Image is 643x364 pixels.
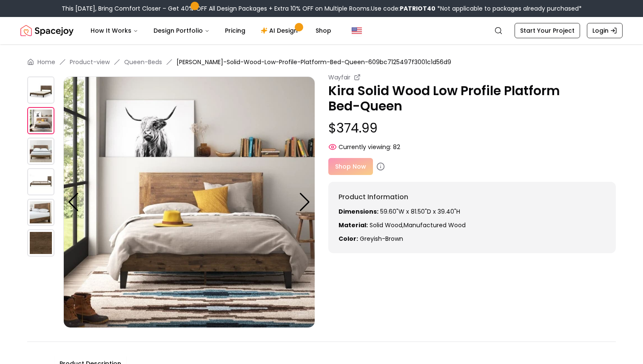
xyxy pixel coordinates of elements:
span: Solid Wood,Manufactured Wood [370,221,466,229]
img: https://storage.googleapis.com/spacejoy-main/assets/609bc7125497f3001c1d56d9/product_1_m8pihh19mk18 [63,76,315,328]
b: PATRIOT40 [400,4,435,13]
a: Home [37,58,55,66]
button: Design Portfolio [147,22,216,39]
span: 82 [393,143,400,151]
strong: Color: [339,234,358,243]
p: 59.60"W x 81.50"D x 39.40"H [339,207,606,216]
nav: Main [84,22,338,39]
a: Start Your Project [515,23,580,38]
a: Product-view [70,58,110,66]
a: Spacejoy [20,22,74,39]
nav: Global [20,17,623,44]
a: AI Design [254,22,307,39]
span: Currently viewing: [339,143,391,151]
img: United States [352,25,362,36]
img: https://storage.googleapis.com/spacejoy-main/assets/609bc7125497f3001c1d56d9/product_3_l2idi7lc578 [27,168,54,195]
p: $374.99 [328,121,616,136]
span: [PERSON_NAME]-Solid-Wood-Low-Profile-Platform-Bed-Queen-609bc7125497f3001c1d56d9 [176,58,451,66]
small: Wayfair [328,73,350,82]
p: Kira Solid Wood Low Profile Platform Bed-Queen [328,83,616,114]
a: Shop [309,22,338,39]
strong: Dimensions: [339,207,378,216]
img: https://storage.googleapis.com/spacejoy-main/assets/609bc7125497f3001c1d56d9/product_4_33350cc28h59 [27,199,54,226]
a: Pricing [218,22,252,39]
nav: breadcrumb [27,58,616,66]
img: https://storage.googleapis.com/spacejoy-main/assets/609bc7125497f3001c1d56d9/product_1_m8pihh19mk18 [27,107,54,134]
span: Use code: [371,4,435,13]
span: greyish-brown [360,234,403,243]
img: https://storage.googleapis.com/spacejoy-main/assets/609bc7125497f3001c1d56d9/product_0_lc431m8nngia [27,76,54,104]
h6: Product Information [339,192,606,202]
a: Queen-Beds [124,58,162,66]
strong: Material: [339,221,368,229]
img: https://storage.googleapis.com/spacejoy-main/assets/609bc7125497f3001c1d56d9/product_2_32423gji8p7h [27,138,54,165]
button: How It Works [84,22,145,39]
img: https://storage.googleapis.com/spacejoy-main/assets/609bc7125497f3001c1d56d9/product_5_d8b6h54efm9 [27,229,54,257]
div: This [DATE], Bring Comfort Closer – Get 40% OFF All Design Packages + Extra 10% OFF on Multiple R... [62,4,582,13]
img: Spacejoy Logo [20,22,74,39]
span: *Not applicable to packages already purchased* [435,4,582,13]
a: Login [587,23,623,38]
